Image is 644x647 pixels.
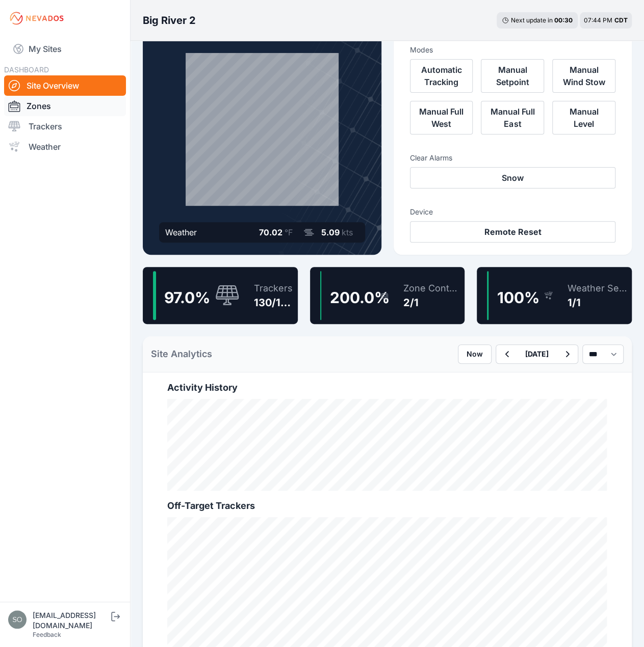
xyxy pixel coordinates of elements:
a: 100%Weather Sensors1/1 [477,267,632,324]
a: Trackers [4,116,126,137]
a: Zones [4,96,126,116]
img: Nevados [8,10,65,26]
h3: Clear Alarms [410,153,616,163]
h3: Big River 2 [143,13,196,28]
div: 2/1 [403,295,460,310]
div: 1/1 [568,295,628,310]
h2: Site Analytics [151,347,212,361]
span: 70.02 [259,227,282,237]
a: Feedback [33,631,61,638]
div: Weather Sensors [568,281,628,295]
button: Manual Level [552,101,615,134]
button: Now [458,344,492,364]
button: Manual Wind Stow [552,59,615,93]
button: Manual Full East [481,101,544,134]
span: 100 % [497,288,539,307]
a: 200.0%Zone Controllers2/1 [310,267,465,324]
span: 200.0 % [329,288,389,307]
h3: Device [410,207,616,217]
span: DASHBOARD [4,65,49,74]
span: 5.09 [321,227,340,237]
div: [EMAIL_ADDRESS][DOMAIN_NAME] [33,610,109,631]
button: Remote Reset [410,221,616,242]
h2: Off-Target Trackers [167,499,607,513]
a: My Sites [4,37,126,61]
span: Next update in [511,16,553,24]
span: 07:44 PM [584,16,612,24]
span: °F [285,227,293,237]
div: Zone Controllers [403,281,460,295]
button: Manual Full West [410,101,473,134]
a: Weather [4,137,126,157]
h3: Modes [410,45,433,55]
div: 00 : 30 [554,16,573,24]
button: [DATE] [517,345,557,363]
button: Automatic Tracking [410,59,473,93]
div: Weather [165,226,197,238]
span: kts [342,227,353,237]
span: 97.0 % [164,288,210,307]
a: 97.0%Trackers130/134 [143,267,298,324]
button: Manual Setpoint [481,59,544,93]
img: solvocc@solvenergy.com [8,610,27,629]
div: 130/134 [254,295,294,310]
nav: Breadcrumb [143,7,196,34]
button: Snow [410,167,616,188]
div: Trackers [254,281,294,295]
a: Site Overview [4,75,126,96]
h2: Activity History [167,381,607,395]
span: CDT [614,16,628,24]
